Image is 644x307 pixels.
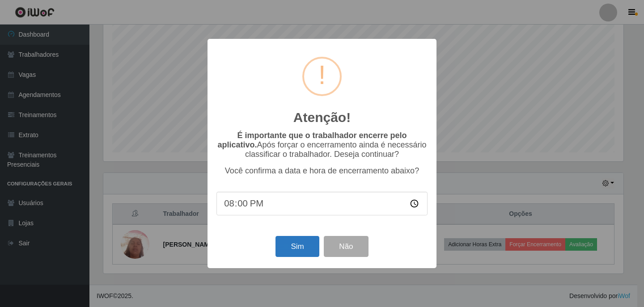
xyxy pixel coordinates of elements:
[293,109,351,126] h2: Atenção!
[216,131,428,159] p: Após forçar o encerramento ainda é necessário classificar o trabalhador. Deseja continuar?
[216,166,428,176] p: Você confirma a data e hora de encerramento abaixo?
[217,131,407,149] b: É importante que o trabalhador encerre pelo aplicativo.
[275,236,319,257] button: Sim
[324,236,368,257] button: Não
